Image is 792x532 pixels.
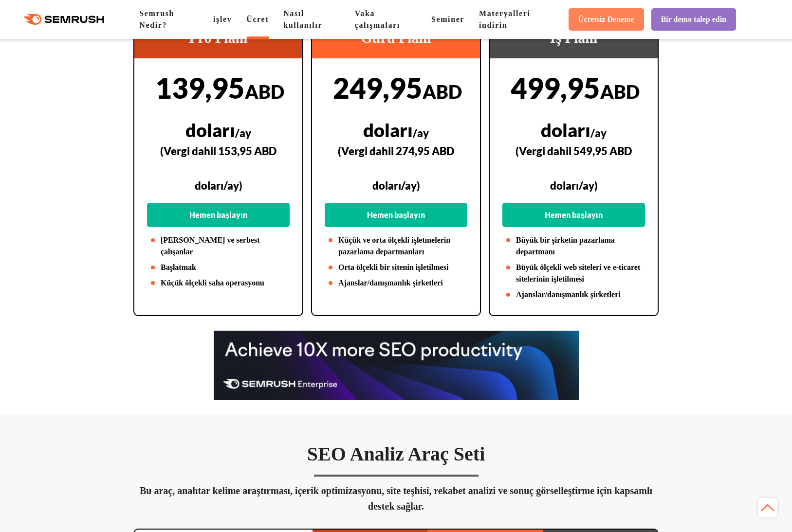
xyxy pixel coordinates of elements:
font: / [413,126,417,140]
a: Bir demo talep edin [651,8,736,31]
font: SEO Analiz Araç Seti [307,443,485,465]
font: Orta ölçekli bir sitenin işletilmesi [338,263,448,271]
font: Ajanslar/danışmanlık şirketleri [338,279,443,287]
font: Pro Planı [189,30,247,46]
a: Materyalleri indirin [479,9,530,29]
a: Semrush Nedir? [139,9,174,29]
font: / [235,126,239,140]
font: [PERSON_NAME] ve serbest çalışanlar [161,236,260,256]
font: Hemen başlayın [367,210,425,219]
font: Büyük ölçekli web siteleri ve e-ticaret sitelerinin işletilmesi [516,263,640,283]
a: Vaka çalışmaları [355,9,400,29]
font: 249,95 [333,71,423,105]
font: (Vergi dahil 153,95 ABD doları/ay) [160,144,276,192]
font: Bir demo talep edin [661,15,726,23]
a: Ücret [246,15,269,23]
font: ay [417,126,429,140]
font: ay [595,126,607,140]
font: Ajanslar/danışmanlık şirketleri [516,290,621,299]
a: Ücretsiz Deneme [569,8,644,31]
font: Ücretsiz Deneme [578,15,634,23]
font: Bu araç, anahtar kelime araştırması, içerik optimizasyonu, site teşhisi, rekabet analizi ve sonuç... [140,485,652,512]
font: Büyük bir şirketin pazarlama departmanı [516,236,615,256]
a: Hemen başlayın [147,203,290,227]
a: Hemen başlayın [502,203,645,227]
font: Hemen başlayın [545,210,603,219]
font: (Vergi dahil 549,95 ABD doları/ay) [516,144,632,192]
font: Küçük ölçekli saha operasyonu [161,279,264,287]
font: 499,95 [511,71,600,105]
a: işlev [213,15,232,23]
font: Küçük ve orta ölçekli işletmelerin pazarlama departmanları [338,236,450,256]
font: (Vergi dahil 274,95 ABD doları/ay) [338,144,454,192]
font: İş Planı [550,30,598,46]
font: / [590,126,595,140]
font: Başlatmak [161,263,196,271]
a: Nasıl kullanılır [283,9,322,29]
a: Hemen başlayın [325,203,467,227]
font: ay [239,126,251,140]
font: Hemen başlayın [189,210,248,219]
a: Seminer [431,15,464,23]
font: 139,95 [155,71,245,105]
